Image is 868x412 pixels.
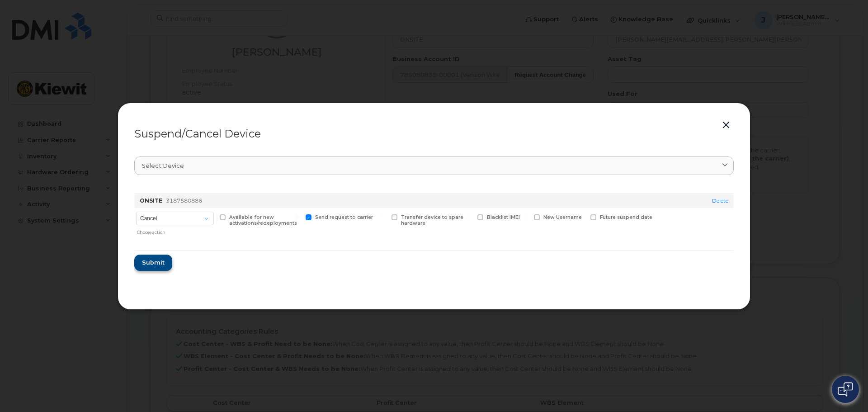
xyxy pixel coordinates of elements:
span: Send request to carrier [315,214,373,220]
div: Choose action [137,226,214,236]
input: New Username [523,214,528,219]
span: New Username [543,214,582,220]
a: Select device [134,156,734,175]
input: Send request to carrier [295,214,299,219]
img: Open chat [838,382,853,397]
input: Transfer device to spare hardware [381,214,385,219]
span: Future suspend date [600,214,652,220]
div: Suspend/Cancel Device [134,128,734,139]
a: Delete [712,197,728,204]
span: Select device [142,161,184,170]
input: Available for new activations/redeployments [209,214,213,219]
span: Transfer device to spare hardware [401,214,463,226]
span: 3187580886 [166,197,202,204]
input: Blacklist IMEI [467,214,471,219]
span: Submit [142,258,165,267]
input: Future suspend date [580,214,584,219]
strong: ONSITE [140,197,162,204]
button: Submit [134,255,172,271]
span: Blacklist IMEI [487,214,520,220]
span: Available for new activations/redeployments [229,214,297,226]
